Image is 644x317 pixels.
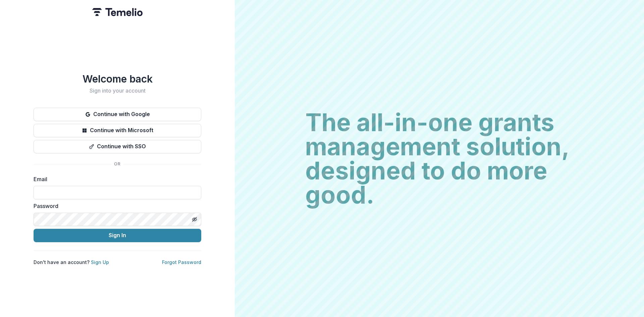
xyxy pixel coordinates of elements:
button: Continue with Microsoft [34,124,201,137]
button: Continue with Google [34,108,201,121]
button: Sign In [34,229,201,242]
img: Temelio [92,8,143,16]
button: Toggle password visibility [189,214,200,225]
a: Forgot Password [162,259,201,265]
label: Email [34,175,197,183]
a: Sign Up [91,259,109,265]
h2: Sign into your account [34,88,201,94]
button: Continue with SSO [34,140,201,153]
label: Password [34,202,197,210]
h1: Welcome back [34,73,201,85]
p: Don't have an account? [34,259,109,266]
